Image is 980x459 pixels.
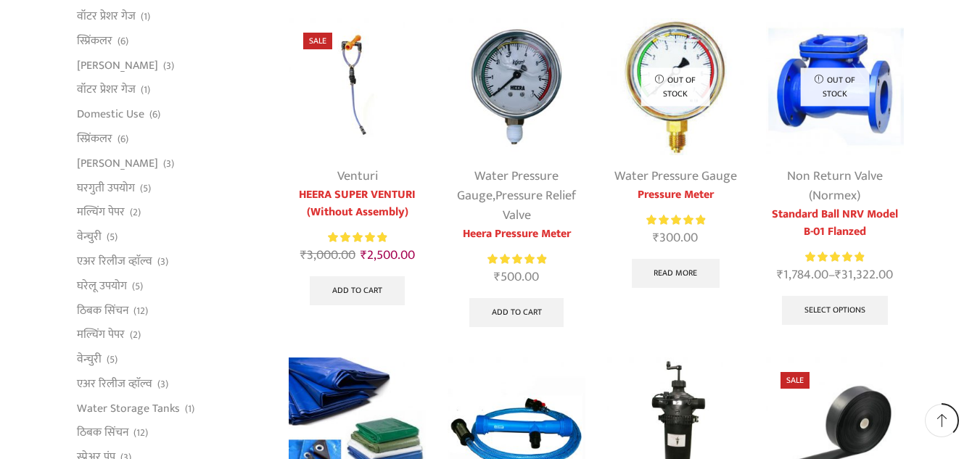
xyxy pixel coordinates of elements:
[77,53,158,78] a: [PERSON_NAME]
[118,34,128,49] span: (6)
[77,298,128,323] a: ठिबक सिंचन
[77,151,158,175] a: [PERSON_NAME]
[494,266,501,288] span: ₹
[132,279,143,294] span: (5)
[800,68,869,107] p: Out of stock
[130,205,141,220] span: (2)
[130,328,141,342] span: (2)
[133,304,148,318] span: (12)
[777,264,783,286] span: ₹
[141,9,150,24] span: (1)
[766,18,903,155] img: Standard Ball NRV Model B-01 Flanzed
[787,165,883,207] a: Non Return Valve (Normex)
[107,230,118,244] span: (5)
[77,273,127,298] a: घरेलू उपयोग
[289,186,426,221] a: HEERA SUPER VENTURI (Without Assembly)
[494,266,539,288] bdi: 500.00
[361,244,367,266] span: ₹
[361,244,415,266] bdi: 2,500.00
[641,68,710,107] p: Out of stock
[77,249,152,273] a: एअर रिलीज व्हाॅल्व
[614,165,737,187] a: Water Pressure Gauge
[310,276,405,305] a: Add to cart: “HEERA SUPER VENTURI (Without Assembly)”
[107,352,118,367] span: (5)
[646,212,705,228] div: Rated 5.00 out of 5
[77,396,180,421] a: Water Storage Tanks
[835,264,841,286] span: ₹
[766,265,903,285] span: –
[448,167,585,226] div: ,
[77,421,128,445] a: ठिबक सिंचन
[133,426,148,440] span: (12)
[495,185,576,226] a: Pressure Relief Valve
[777,264,828,286] bdi: 1,784.00
[300,244,307,266] span: ₹
[157,255,168,269] span: (3)
[448,18,585,155] img: Heera Pressure Meter
[781,372,810,389] span: Sale
[77,225,102,249] a: वेन्चुरी
[77,4,136,29] a: वॉटर प्रेशर गेज
[448,226,585,243] a: Heera Pressure Meter
[149,107,160,122] span: (6)
[77,78,136,102] a: वॉटर प्रेशर गेज
[163,59,174,73] span: (3)
[77,127,112,152] a: स्प्रिंकलर
[487,252,546,267] div: Rated 5.00 out of 5
[303,33,332,49] span: Sale
[163,157,174,171] span: (3)
[77,323,125,347] a: मल्चिंग पेपर
[157,377,168,392] span: (3)
[337,165,378,187] a: Venturi
[805,249,864,265] div: Rated 5.00 out of 5
[653,227,659,249] span: ₹
[185,402,194,416] span: (1)
[805,249,864,265] span: Rated out of 5
[77,28,112,53] a: स्प्रिंकलर
[77,200,125,225] a: मल्चिंग पेपर
[835,264,893,286] bdi: 31,322.00
[118,132,128,146] span: (6)
[328,230,387,245] span: Rated out of 5
[632,259,720,288] a: Read more about “Pressure Meter”
[607,186,744,204] a: Pressure Meter
[77,371,152,396] a: एअर रिलीज व्हाॅल्व
[646,212,705,228] span: Rated out of 5
[457,165,559,207] a: Water Pressure Gauge
[766,206,903,241] a: Standard Ball NRV Model B-01 Flanzed
[300,244,355,266] bdi: 3,000.00
[289,18,426,155] img: Heera Super Venturi
[487,252,546,267] span: Rated out of 5
[328,230,387,245] div: Rated 5.00 out of 5
[782,296,888,325] a: Select options for “Standard Ball NRV Model B-01 Flanzed”
[653,227,698,249] bdi: 300.00
[77,102,144,127] a: Domestic Use
[469,298,564,327] a: Add to cart: “Heera Pressure Meter”
[141,83,150,97] span: (1)
[140,181,151,196] span: (5)
[607,18,744,155] img: Water-Pressure-Gauge
[77,347,102,372] a: वेन्चुरी
[77,175,135,200] a: घरगुती उपयोग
